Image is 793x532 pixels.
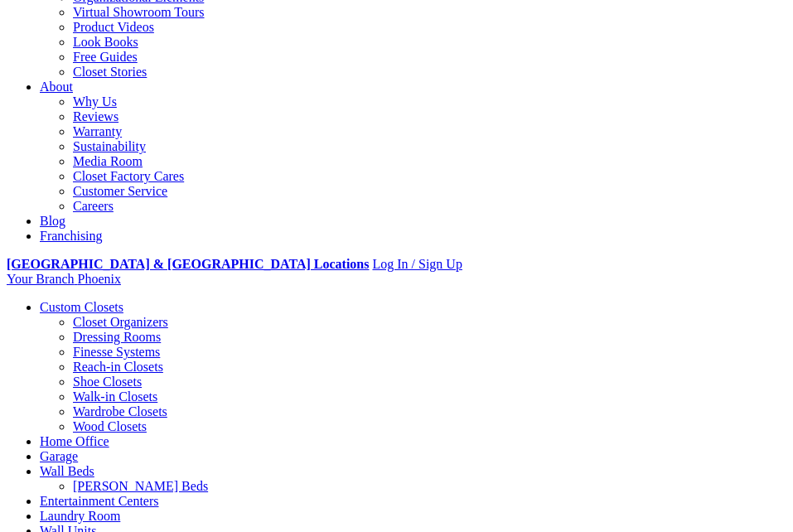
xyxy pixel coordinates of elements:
a: Franchising [40,229,103,243]
a: Finesse Systems [73,345,160,359]
a: Closet Factory Cares [73,169,184,183]
a: About [40,80,73,94]
a: Home Office [40,434,109,448]
a: Closet Stories [73,65,147,79]
a: [PERSON_NAME] Beds [73,479,208,493]
a: Careers [73,199,114,213]
a: Reach-in Closets [73,360,163,374]
span: Your Branch [7,272,74,286]
a: Free Guides [73,50,138,64]
a: Your Branch Phoenix [7,272,121,286]
a: Warranty [73,124,122,138]
a: Wood Closets [73,419,147,433]
a: Custom Closets [40,300,123,314]
a: Look Books [73,35,138,49]
a: Reviews [73,109,118,123]
a: Garage [40,449,78,463]
a: Wardrobe Closets [73,404,167,418]
a: Entertainment Centers [40,494,159,508]
a: Laundry Room [40,509,120,523]
a: Shoe Closets [73,375,142,389]
a: Sustainability [73,139,146,153]
a: Dressing Rooms [73,330,161,344]
a: Product Videos [73,20,154,34]
a: Media Room [73,154,143,168]
a: Why Us [73,94,117,109]
span: Phoenix [77,272,120,286]
a: Customer Service [73,184,167,198]
a: Walk-in Closets [73,389,157,404]
a: Virtual Showroom Tours [73,5,205,19]
a: Wall Beds [40,464,94,478]
a: [GEOGRAPHIC_DATA] & [GEOGRAPHIC_DATA] Locations [7,257,369,271]
a: Closet Organizers [73,315,168,329]
a: Blog [40,214,65,228]
a: Log In / Sign Up [372,257,462,271]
